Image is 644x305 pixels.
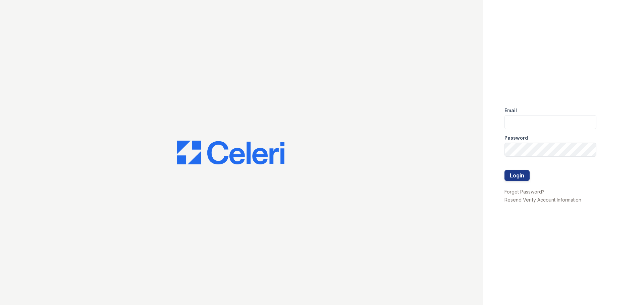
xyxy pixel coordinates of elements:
[504,107,517,114] label: Email
[177,141,284,165] img: CE_Logo_Blue-a8612792a0a2168367f1c8372b55b34899dd931a85d93a1a3d3e32e68fde9ad4.png
[504,170,530,181] button: Login
[504,189,544,195] a: Forgot Password?
[504,197,581,203] a: Resend Verify Account Information
[504,135,528,141] label: Password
